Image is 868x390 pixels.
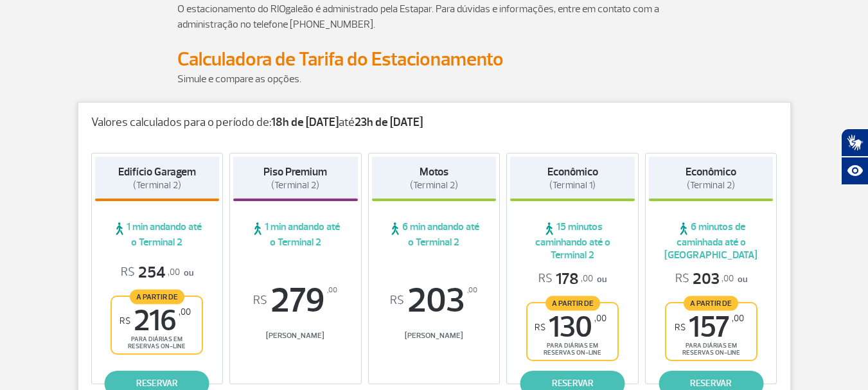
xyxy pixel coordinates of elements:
span: (Terminal 2) [271,179,319,191]
span: 1 min andando até o Terminal 2 [233,220,358,249]
sup: ,00 [327,283,337,297]
sup: R$ [675,322,686,333]
button: Abrir recursos assistivos. [841,157,868,185]
span: A partir de [130,289,184,304]
p: Valores calculados para o período de: até [91,116,777,130]
sup: R$ [253,294,267,308]
span: (Terminal 2) [410,179,458,191]
span: 203 [675,269,734,289]
sup: ,00 [179,306,191,317]
span: [PERSON_NAME] [233,331,358,341]
p: Simule e compare as opções. [177,71,691,87]
span: para diárias em reservas on-line [123,335,191,350]
strong: Econômico [547,165,598,179]
span: 178 [538,269,593,289]
span: 157 [675,313,744,342]
span: (Terminal 1) [549,179,596,191]
span: 203 [372,283,497,318]
span: (Terminal 2) [133,179,181,191]
sup: ,00 [594,313,607,324]
div: Plugin de acessibilidade da Hand Talk. [841,129,868,185]
span: para diárias em reservas on-line [538,342,607,357]
span: 130 [535,313,607,342]
sup: ,00 [732,313,744,324]
button: Abrir tradutor de língua de sinais. [841,129,868,157]
sup: R$ [390,294,404,308]
strong: Piso Premium [263,165,327,179]
span: A partir de [684,296,738,310]
sup: R$ [120,315,130,326]
span: (Terminal 2) [687,179,735,191]
span: [PERSON_NAME] [372,331,497,341]
p: ou [538,269,607,289]
span: 216 [120,306,191,335]
span: 15 minutos caminhando até o Terminal 2 [510,220,635,261]
p: ou [675,269,747,289]
strong: 23h de [DATE] [355,115,423,130]
span: 279 [233,283,358,318]
span: 6 minutos de caminhada até o [GEOGRAPHIC_DATA] [649,220,774,261]
h2: Calculadora de Tarifa do Estacionamento [177,48,691,71]
sup: ,00 [467,283,477,297]
strong: Edifício Garagem [118,165,196,179]
span: 6 min andando até o Terminal 2 [372,220,497,249]
p: ou [121,263,193,283]
span: para diárias em reservas on-line [677,342,745,357]
strong: 18h de [DATE] [271,115,339,130]
span: 1 min andando até o Terminal 2 [95,220,220,249]
sup: R$ [535,322,545,333]
strong: Econômico [686,165,736,179]
span: A partir de [545,296,600,310]
p: O estacionamento do RIOgaleão é administrado pela Estapar. Para dúvidas e informações, entre em c... [177,1,691,32]
strong: Motos [420,165,448,179]
span: 254 [121,263,180,283]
